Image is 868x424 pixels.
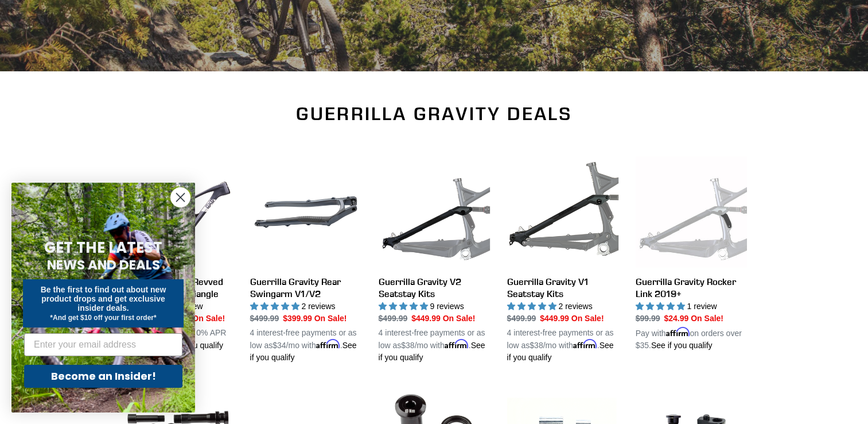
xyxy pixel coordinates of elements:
input: Enter your email address [24,333,182,356]
span: GET THE LATEST [44,237,162,258]
button: Close dialog [170,187,190,207]
span: *And get $10 off your first order* [50,314,156,322]
span: NEWS AND DEALS [47,256,160,274]
button: Become an Insider! [24,365,182,388]
span: Be the first to find out about new product drops and get exclusive insider deals. [41,285,166,313]
h2: Guerrilla Gravity Deals [122,103,747,125]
